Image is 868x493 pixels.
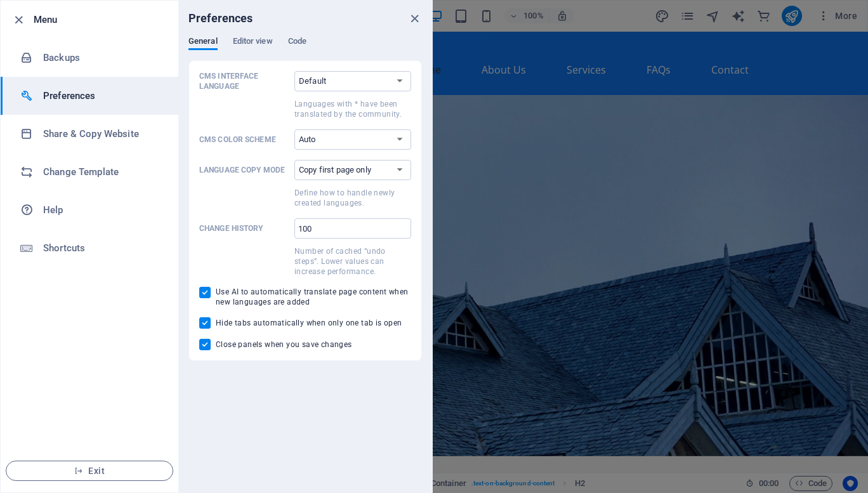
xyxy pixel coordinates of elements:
input: Change historyNumber of cached “undo steps”. Lower values can increase performance. [294,218,411,239]
span: Editor view [233,34,273,51]
p: Languages with * have been translated by the community. [294,99,411,119]
h6: Help [43,202,161,218]
button: 2 [29,424,45,427]
p: Change history [199,223,289,233]
h6: Preferences [188,11,253,26]
span: Close panels when you save changes [216,339,352,350]
div: Preferences [188,36,422,60]
span: Hide tabs automatically when only one tab is open [216,318,402,328]
span: Use AI to automatically translate page content when new languages are added [216,287,411,307]
span: Exit [16,466,162,476]
h6: Shortcuts [43,240,161,256]
h6: Share & Copy Website [43,126,161,141]
span: Code [288,34,306,51]
p: Define how to handle newly created languages. [294,188,411,208]
h6: Backups [43,50,161,65]
p: CMS Color Scheme [199,135,289,145]
h6: Change Template [43,164,161,180]
a: Help [1,191,178,229]
h6: Menu [34,12,168,27]
button: 3 [29,439,45,442]
button: close [407,11,422,26]
p: Number of cached “undo steps”. Lower values can increase performance. [294,246,411,277]
button: 1 [29,409,45,412]
button: Exit [6,461,173,481]
span: General [188,34,218,51]
select: Language Copy ModeDefine how to handle newly created languages. [294,160,411,180]
select: CMS Color Scheme [294,129,411,150]
p: Language Copy Mode [199,165,289,175]
h6: Preferences [43,88,161,103]
p: CMS Interface Language [199,71,289,91]
select: CMS Interface LanguageLanguages with * have been translated by the community. [294,71,411,91]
